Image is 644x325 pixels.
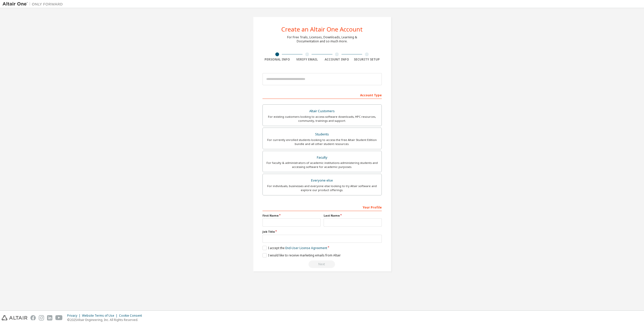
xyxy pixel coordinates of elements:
div: Read and acccept EULA to continue [262,260,382,268]
label: First Name [262,214,321,218]
div: Students [266,131,378,138]
div: Account Type [262,91,382,99]
label: Job Title [262,230,382,234]
img: linkedin.svg [47,315,52,320]
div: Account Info [322,57,352,62]
div: Everyone else [266,177,378,184]
div: Security Setup [352,57,382,62]
div: For individuals, businesses and everyone else looking to try Altair software and explore our prod... [266,184,378,192]
p: © 2025 Altair Engineering, Inc. All Rights Reserved. [67,318,145,322]
div: For faculty & administrators of academic institutions administering students and accessing softwa... [266,161,378,169]
img: altair_logo.svg [2,315,27,320]
img: youtube.svg [55,315,63,320]
img: facebook.svg [30,315,36,320]
div: For existing customers looking to access software downloads, HPC resources, community, trainings ... [266,115,378,123]
label: I accept the [262,246,327,250]
label: Last Name [324,214,382,218]
div: Personal Info [262,57,292,62]
div: Privacy [67,314,82,318]
div: Altair Customers [266,108,378,115]
div: Create an Altair One Account [281,26,363,32]
div: For currently enrolled students looking to access the free Altair Student Edition bundle and all ... [266,138,378,146]
div: For Free Trials, Licenses, Downloads, Learning & Documentation and so much more. [287,35,357,43]
div: Verify Email [292,57,322,62]
div: Website Terms of Use [82,314,119,318]
img: instagram.svg [39,315,44,320]
div: Your Profile [262,203,382,211]
img: Altair One [3,2,65,7]
a: End-User License Agreement [285,246,327,250]
div: Cookie Consent [119,314,145,318]
label: I would like to receive marketing emails from Altair [262,253,341,257]
div: Faculty [266,154,378,161]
